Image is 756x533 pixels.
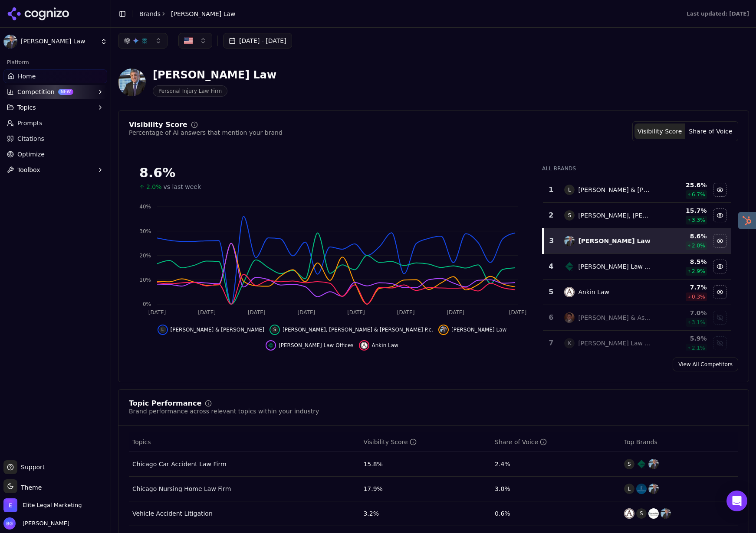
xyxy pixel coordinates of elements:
img: clifford law offices [564,261,575,272]
div: 4 [546,261,555,272]
tspan: 30% [139,228,151,234]
tspan: [DATE] [397,309,415,315]
button: Show kreisman law offices data [713,336,727,350]
span: [PERSON_NAME] [19,520,69,527]
button: Open user button [3,517,69,530]
div: All Brands [542,165,731,172]
div: Ankin Law [578,288,609,296]
span: 2.1 % [692,344,705,351]
span: 2.0 % [692,242,705,249]
div: [PERSON_NAME] & Associates [578,313,651,322]
th: visibilityScore [360,432,491,452]
tspan: 0% [143,301,151,307]
div: 7.7 % [658,283,707,292]
span: [PERSON_NAME] Law [171,10,236,18]
div: Visibility Score [363,438,416,446]
span: Elite Legal Marketing [23,501,82,509]
a: Vehicle Accident Litigation [132,509,213,518]
span: 2.9 % [692,268,705,275]
img: clifford law offices [636,459,647,469]
div: [PERSON_NAME] & [PERSON_NAME] [578,185,651,194]
span: NEW [58,89,74,95]
div: 7 [546,338,555,348]
tspan: 10% [139,277,151,283]
tr: 4clifford law offices[PERSON_NAME] Law Offices8.5%2.9%Hide clifford law offices data [543,254,731,279]
button: Hide levin & perconti data [713,183,727,197]
tspan: 20% [139,253,151,259]
span: Prompts [17,119,43,127]
span: Ankin Law [372,342,398,349]
span: [PERSON_NAME] Law [21,38,97,45]
tspan: [DATE] [248,309,266,315]
span: [PERSON_NAME] Law [451,326,506,333]
span: 6.7 % [692,191,705,198]
div: 25.6 % [658,181,707,189]
img: US [184,36,193,45]
span: Home [18,72,36,81]
div: [PERSON_NAME] Law Offices [578,262,651,271]
button: Hide malman law data [713,234,727,248]
button: Toolbox [3,163,107,177]
div: 15.7 % [658,206,707,215]
tr: 3malman law[PERSON_NAME] Law8.6%2.0%Hide malman law data [543,228,731,254]
img: Brian Gomez [3,517,16,530]
div: 3 [547,236,555,246]
span: S [636,508,647,519]
div: 7.0 % [658,309,707,317]
div: Visibility Score [129,121,187,128]
a: Citations [3,132,107,146]
tspan: [DATE] [198,309,216,315]
button: Show john j. malm & associates data [713,311,727,325]
div: Brand performance across relevant topics within your industry [129,407,319,416]
span: Topics [17,103,36,112]
span: Support [17,463,45,471]
span: Optimize [17,150,45,159]
div: Percentage of AI answers that mention your brand [129,128,283,137]
tspan: [DATE] [148,309,166,315]
button: Hide clifford law offices data [713,260,727,273]
img: john j. malm & associates [564,312,575,323]
div: 6 [546,312,555,323]
div: 8.6 % [139,165,525,181]
a: Brands [139,10,161,17]
div: 5 [546,287,555,297]
div: [PERSON_NAME] Law [153,68,276,82]
span: Toolbox [17,166,40,174]
th: Topics [129,432,360,452]
tspan: [DATE] [298,309,316,315]
img: clifford law offices [267,342,274,349]
img: schwartz injury law [636,484,647,494]
span: vs last week [164,182,201,191]
img: malman law [564,236,575,246]
img: Elite Legal Marketing [3,498,17,512]
a: Chicago Car Accident Law Firm [132,460,227,468]
tr: 2S[PERSON_NAME], [PERSON_NAME] & [PERSON_NAME] P.c.15.7%3.3%Hide salvi, schostok & pritchard p.c.... [543,203,731,228]
span: 0.3 % [692,293,705,300]
button: CompetitionNEW [3,85,107,99]
span: [PERSON_NAME] & [PERSON_NAME] [171,326,264,333]
span: L [624,484,634,494]
div: 8.5 % [658,257,707,266]
a: Optimize [3,147,107,161]
div: 8.6 % [658,232,707,240]
img: Malman Law [118,68,146,96]
img: Malman Law [3,35,17,49]
th: Top Brands [621,432,738,452]
span: Personal Injury Law Firm [153,85,227,97]
img: rosenfeld injury lawyers [648,508,659,519]
div: Topic Performance [129,400,201,407]
tspan: [DATE] [347,309,365,315]
tspan: [DATE] [447,309,464,315]
div: 2.4% [495,460,617,468]
th: shareOfVoice [491,432,621,452]
a: Home [3,69,107,83]
div: 3.2% [363,509,488,518]
span: Theme [17,484,42,491]
div: [PERSON_NAME] Law [578,237,650,245]
tr: 6john j. malm & associates[PERSON_NAME] & Associates7.0%3.1%Show john j. malm & associates data [543,305,731,331]
div: Chicago Nursing Home Law Firm [132,484,231,493]
div: 0.6% [495,509,617,518]
span: Top Brands [624,438,657,446]
span: [PERSON_NAME] Law Offices [279,342,353,349]
img: ankin law [564,287,575,297]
